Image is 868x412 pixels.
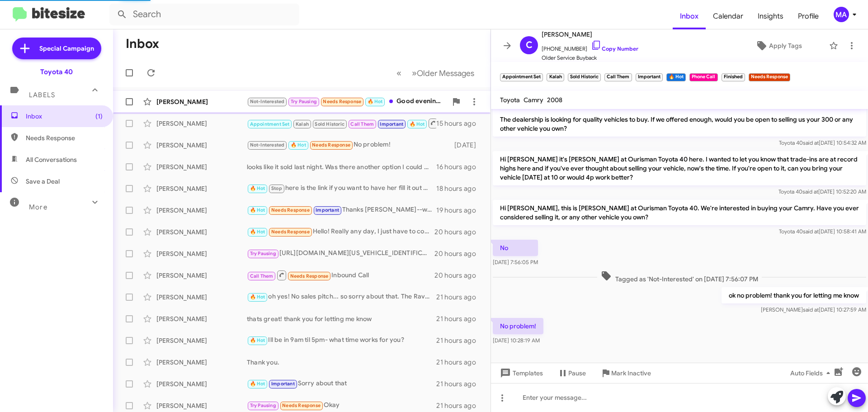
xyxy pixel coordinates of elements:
div: Thanks [PERSON_NAME]--will look for the proposal. [247,205,436,215]
span: Labels [29,91,55,99]
span: [DATE] 10:28:19 AM [493,337,540,344]
div: [PERSON_NAME] [156,379,247,388]
div: 21 hours ago [436,336,483,345]
span: said at [803,306,819,313]
a: Calendar [706,3,750,29]
span: Special Campaign [39,44,94,53]
div: [PERSON_NAME] [156,119,247,128]
span: Tagged as 'Not-Interested' on [DATE] 7:56:07 PM [597,270,762,284]
div: MA [834,7,849,22]
div: [PERSON_NAME] [156,358,247,367]
span: Call Them [250,273,274,279]
span: C [526,38,533,52]
a: Inbox [673,3,706,29]
button: Next [406,64,480,82]
div: 20 hours ago [434,249,483,258]
span: Older Service Buyback [542,53,638,62]
span: Auto Fields [790,365,834,381]
span: (1) [95,112,103,121]
div: Good evening. I was hoping to view both stock number 689581 and 688039. If both are on site, 11:3... [247,96,447,107]
span: Important [380,121,403,127]
a: Special Campaign [12,38,101,59]
span: 🔥 Hot [250,294,265,300]
span: Try Pausing [250,251,276,256]
div: Hello! Really any day, I just have to coordinate transportation beforehand. I'm more interested i... [247,227,434,237]
small: Important [636,73,663,81]
span: 🔥 Hot [410,121,425,127]
div: 18 hours ago [436,184,483,193]
div: [URL][DOMAIN_NAME][US_VEHICLE_IDENTIFICATION_NUMBER] [247,248,434,259]
div: 21 hours ago [436,379,483,388]
button: MA [826,7,858,22]
p: Hi [PERSON_NAME], this is [PERSON_NAME] at Ourisman Toyota 40. We're interested in buying your Ca... [493,200,866,225]
span: Toyota [500,96,520,104]
button: Previous [391,64,407,82]
span: Mark Inactive [611,365,651,381]
span: Kalah [296,121,309,127]
span: [PERSON_NAME] [542,29,638,40]
span: said at [803,228,819,235]
div: [PERSON_NAME] [156,162,247,171]
div: Okay [247,400,436,411]
div: 19 hours ago [436,206,483,215]
div: Sorry about that [247,379,436,389]
button: Pause [550,365,593,381]
span: Needs Response [271,229,310,235]
span: All Conversations [26,155,77,164]
span: Needs Response [323,99,361,104]
p: ok no problem! thank you for letting me know [722,287,866,303]
div: Thank you. [247,358,436,367]
div: [PERSON_NAME] [156,97,247,106]
div: here is the link if you want to have her fill it out when you speak with her... [URL][DOMAIN_NAME] [247,183,436,194]
small: Appointment Set [500,73,543,81]
div: Ill be in 9am til 5pm- what time works for you? [247,335,436,346]
h1: Inbox [126,37,159,51]
span: Sold Historic [315,121,344,127]
div: No problem! [247,140,450,150]
div: [DATE] [450,141,483,150]
span: 🔥 Hot [250,337,265,343]
span: 2008 [547,96,562,104]
span: said at [802,188,818,195]
div: [PERSON_NAME] [156,249,247,258]
span: Call Them [350,121,374,127]
span: Pause [568,365,586,381]
span: Not-Interested [250,99,285,104]
a: Profile [791,3,826,29]
span: 🔥 Hot [291,142,306,148]
span: Important [271,381,295,387]
div: 16 hours ago [436,162,483,171]
a: Insights [750,3,791,29]
small: Phone Call [689,73,717,81]
div: [PERSON_NAME] [156,141,247,150]
span: Needs Response [282,403,321,408]
span: Needs Response [290,273,329,279]
div: [PERSON_NAME] [156,401,247,410]
small: Finished [722,73,745,81]
nav: Page navigation example [392,64,480,82]
div: oh yes! No sales pitch... so sorry about that. The Rav4 is here and available. We will let you bo... [247,292,436,302]
span: Needs Response [26,133,103,142]
span: [PERSON_NAME] [DATE] 10:27:59 AM [761,306,866,313]
span: Older Messages [417,68,474,78]
div: [PERSON_NAME] [156,206,247,215]
div: [PERSON_NAME] [156,227,247,237]
input: Search [109,4,299,25]
span: Toyota 40 [DATE] 10:52:20 AM [778,188,866,195]
span: 🔥 Hot [368,99,383,104]
div: thats great! thank you for letting me know [247,314,436,323]
small: Call Them [604,73,632,81]
span: [DATE] 7:56:05 PM [493,259,538,265]
p: Hi [PERSON_NAME] it's [PERSON_NAME] at Ourisman Toyota 40 here. I wanted to let you know that tra... [493,151,866,185]
div: 20 hours ago [434,271,483,280]
span: 🔥 Hot [250,381,265,387]
div: [PERSON_NAME] [156,336,247,345]
div: 15 hours ago [436,119,483,128]
button: Auto Fields [783,365,841,381]
p: No [493,240,538,256]
span: Stop [271,185,282,191]
small: 🔥 Hot [666,73,686,81]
